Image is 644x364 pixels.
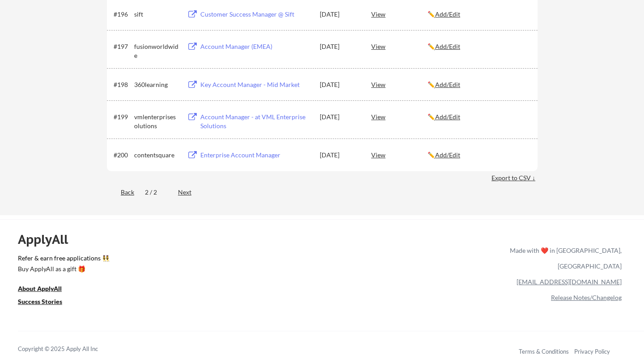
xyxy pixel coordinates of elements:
[574,348,610,355] a: Privacy Policy
[114,10,131,19] div: #196
[134,151,179,160] div: contentsquare
[178,188,202,197] div: Next
[371,76,428,92] div: View
[506,243,622,274] div: Made with ❤️ in [GEOGRAPHIC_DATA], [GEOGRAPHIC_DATA]
[114,80,131,89] div: #198
[200,151,311,160] div: Enterprise Account Manager
[491,173,538,182] div: Export to CSV ↓
[371,108,428,125] div: View
[435,113,460,121] u: Add/Edit
[18,345,121,354] div: Copyright © 2025 Apply All Inc
[320,10,359,19] div: [DATE]
[134,10,179,19] div: sift
[435,151,460,159] u: Add/Edit
[18,284,74,295] a: About ApplyAll
[371,6,428,22] div: View
[320,80,359,89] div: [DATE]
[371,147,428,163] div: View
[18,232,78,247] div: ApplyAll
[114,113,131,121] div: #199
[18,266,107,272] div: Buy ApplyAll as a gift 🎁
[428,10,530,19] div: ✏️
[200,42,311,51] div: Account Manager (EMEA)
[18,285,62,292] u: About ApplyAll
[134,113,179,130] div: vmlenterprisesolutions
[114,151,131,160] div: #200
[18,255,323,264] a: Refer & earn free applications 👯‍♀️
[200,80,311,89] div: Key Account Manager - Mid Market
[18,264,107,276] a: Buy ApplyAll as a gift 🎁
[428,151,530,160] div: ✏️
[134,42,179,60] div: fusionworldwide
[18,298,62,305] u: Success Stories
[320,151,359,160] div: [DATE]
[519,348,569,355] a: Terms & Conditions
[320,113,359,121] div: [DATE]
[200,113,311,130] div: Account Manager - at VML Enterprise Solutions
[435,43,460,50] u: Add/Edit
[517,278,622,286] a: [EMAIL_ADDRESS][DOMAIN_NAME]
[371,38,428,54] div: View
[320,42,359,51] div: [DATE]
[428,113,530,121] div: ✏️
[551,294,622,301] a: Release Notes/Changelog
[107,188,134,197] div: Back
[428,80,530,89] div: ✏️
[435,81,460,88] u: Add/Edit
[428,42,530,51] div: ✏️
[114,42,131,51] div: #197
[134,80,179,89] div: 360learning
[435,10,460,18] u: Add/Edit
[18,297,74,308] a: Success Stories
[145,188,167,197] div: 2 / 2
[200,10,311,19] div: Customer Success Manager @ Sift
